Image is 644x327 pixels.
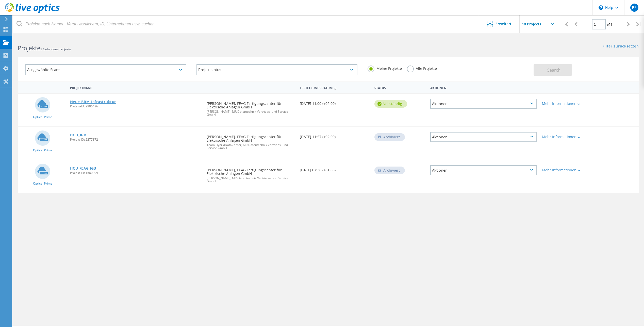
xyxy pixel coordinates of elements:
input: Projekte nach Namen, Verantwortlichem, ID, Unternehmen usw. suchen [13,15,479,33]
span: of 1 [607,22,612,27]
span: Projekt-ID: 2906496 [70,105,202,108]
span: Optical Prime [33,116,52,119]
div: Archiviert [374,167,405,174]
div: Mehr Informationen [542,135,587,139]
button: Search [534,64,572,76]
a: HCU_IGB [70,133,86,137]
div: Aktionen [428,83,539,92]
div: Aktionen [430,99,537,109]
div: Erstellungsdatum [297,83,372,92]
div: Projektname [68,83,204,92]
a: Filter zurücksetzen [603,44,639,49]
div: Status [372,83,428,92]
span: Projekt-ID: 1580309 [70,171,202,174]
div: [PERSON_NAME], FEAG Fertigungscenter für Elektrische Anlagen GmbH [204,160,297,188]
div: | [560,15,571,33]
div: Aktionen [430,165,537,175]
span: Search [547,67,560,73]
div: [DATE] 11:00 (+02:00) [297,94,372,110]
div: Aktionen [430,132,537,142]
div: [PERSON_NAME], FEAG Fertigungscenter für Elektrische Anlagen GmbH [204,127,297,155]
div: [DATE] 11:57 (+02:00) [297,127,372,144]
div: vollständig [374,100,407,108]
div: | [634,15,644,33]
div: [DATE] 07:36 (+01:00) [297,160,372,177]
span: 3 Gefundene Projekte [40,47,71,51]
span: Erweitert [496,22,511,26]
a: Live Optics Dashboard [5,11,60,14]
span: PF [632,6,637,10]
span: Projekt-ID: 2277372 [70,138,202,141]
a: Neue-BRM-Infrastruktur [70,100,116,104]
label: Meine Projekte [368,66,402,70]
div: Projektstatus [196,64,357,75]
div: [PERSON_NAME], FEAG Fertigungscenter für Elektrische Anlagen GmbH [204,94,297,121]
div: Mehr Informationen [542,102,587,105]
a: HCU FEAG IGB [70,167,96,170]
div: Mehr Informationen [542,168,587,172]
div: Archiviert [374,133,405,141]
div: Ausgewählte Scans [25,64,186,75]
span: Team HybridDataCenter, MR Datentechnik Vertriebs- und Service GmbH [207,143,295,150]
label: Alle Projekte [407,66,437,70]
b: Projekte [18,44,40,52]
svg: \n [599,5,603,10]
span: Optical Prime [33,149,52,152]
span: Optical Prime [33,182,52,185]
span: [PERSON_NAME], MR Datentechnik Vertriebs- und Service GmbH [207,110,295,116]
span: [PERSON_NAME], MR-Datentechnik Vertriebs- und Service GmbH [207,177,295,183]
